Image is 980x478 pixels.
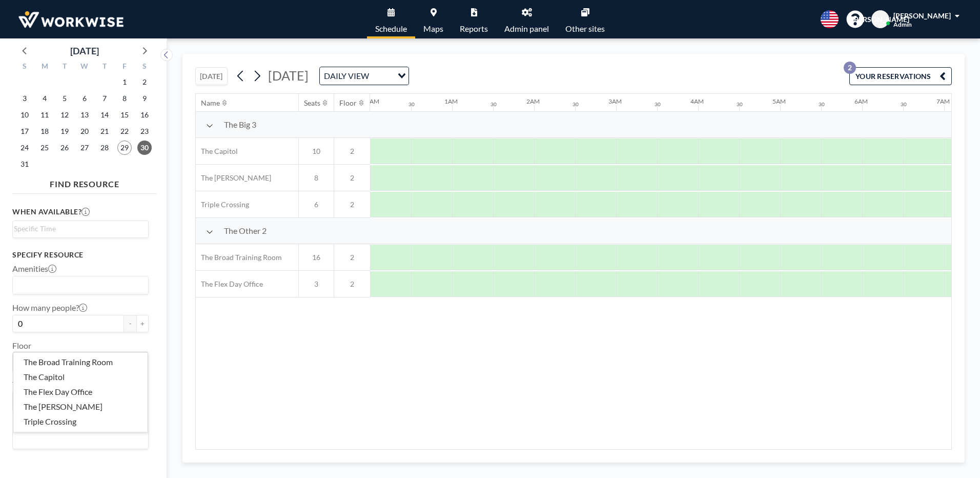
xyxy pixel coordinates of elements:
[137,141,152,155] span: Saturday, August 30, 2025
[97,124,112,138] span: Thursday, August 21, 2025
[55,61,75,74] div: T
[15,61,35,74] div: S
[97,141,112,155] span: Thursday, August 28, 2025
[77,141,92,155] span: Wednesday, August 27, 2025
[137,91,152,106] span: Saturday, August 9, 2025
[134,61,154,74] div: S
[196,173,271,183] span: The [PERSON_NAME]
[37,108,52,122] span: Monday, August 11, 2025
[17,108,32,122] span: Sunday, August 10, 2025
[936,97,950,105] div: 7AM
[334,253,370,262] span: 2
[77,91,92,106] span: Wednesday, August 6, 2025
[124,315,136,332] button: -
[12,380,29,390] label: Type
[299,200,334,209] span: 6
[849,67,952,85] button: YOUR RESERVATIONS2
[224,226,267,236] span: The Other 2
[423,25,443,33] span: Maps
[57,91,72,106] span: Tuesday, August 5, 2025
[14,223,142,234] input: Search for option
[137,75,152,89] span: Saturday, August 2, 2025
[893,11,951,20] span: [PERSON_NAME]
[334,173,370,183] span: 2
[17,91,32,106] span: Sunday, August 3, 2025
[608,97,622,105] div: 3AM
[854,97,868,105] div: 6AM
[901,101,907,108] div: 30
[117,75,132,89] span: Friday, August 1, 2025
[690,97,704,105] div: 4AM
[35,61,55,74] div: M
[196,147,238,156] span: The Capitol
[13,276,148,294] div: Search for option
[13,414,148,429] li: Triple Crossing
[37,91,52,106] span: Monday, August 4, 2025
[137,108,152,122] span: Saturday, August 16, 2025
[57,124,72,138] span: Tuesday, August 19, 2025
[117,141,132,155] span: Friday, August 29, 2025
[334,147,370,156] span: 2
[737,101,743,108] div: 30
[299,147,334,156] span: 10
[320,67,409,85] div: Search for option
[12,250,149,260] h3: Specify resource
[13,400,148,414] li: The [PERSON_NAME]
[14,433,142,447] input: Search for option
[136,315,149,332] button: +
[372,69,392,83] input: Search for option
[852,15,909,24] span: [PERSON_NAME]
[57,108,72,122] span: Tuesday, August 12, 2025
[573,101,579,108] div: 30
[97,108,112,122] span: Thursday, August 14, 2025
[117,108,132,122] span: Friday, August 15, 2025
[196,280,263,289] span: The Flex Day Office
[16,9,126,30] img: organization-logo
[117,124,132,138] span: Friday, August 22, 2025
[334,200,370,209] span: 2
[12,303,87,313] label: How many people?
[13,431,148,449] div: Search for option
[504,25,549,33] span: Admin panel
[195,67,228,85] button: [DATE]
[57,141,72,155] span: Tuesday, August 26, 2025
[334,280,370,289] span: 2
[444,97,458,105] div: 1AM
[655,101,661,108] div: 30
[409,101,415,108] div: 30
[196,253,282,262] span: The Broad Training Room
[77,124,92,138] span: Wednesday, August 20, 2025
[114,61,134,74] div: F
[201,98,220,108] div: Name
[17,124,32,138] span: Sunday, August 17, 2025
[13,385,148,400] li: The Flex Day Office
[893,21,912,28] span: Admin
[460,25,488,33] span: Reports
[299,173,334,183] span: 8
[304,98,320,108] div: Seats
[268,68,309,83] span: [DATE]
[299,253,334,262] span: 16
[75,61,95,74] div: W
[772,97,786,105] div: 5AM
[12,419,33,429] label: Name
[12,175,157,189] h4: FIND RESOURCE
[37,124,52,138] span: Monday, August 18, 2025
[13,221,148,236] div: Search for option
[196,200,249,209] span: Triple Crossing
[819,101,825,108] div: 30
[362,97,379,105] div: 12AM
[13,370,148,385] li: The Capitol
[137,124,152,138] span: Saturday, August 23, 2025
[117,91,132,106] span: Friday, August 8, 2025
[77,108,92,122] span: Wednesday, August 13, 2025
[565,25,605,33] span: Other sites
[70,44,99,58] div: [DATE]
[97,91,112,106] span: Thursday, August 7, 2025
[94,61,114,74] div: T
[299,280,334,289] span: 3
[13,355,148,370] li: The Broad Training Room
[491,101,497,108] div: 30
[224,120,256,130] span: The Big 3
[37,141,52,155] span: Monday, August 25, 2025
